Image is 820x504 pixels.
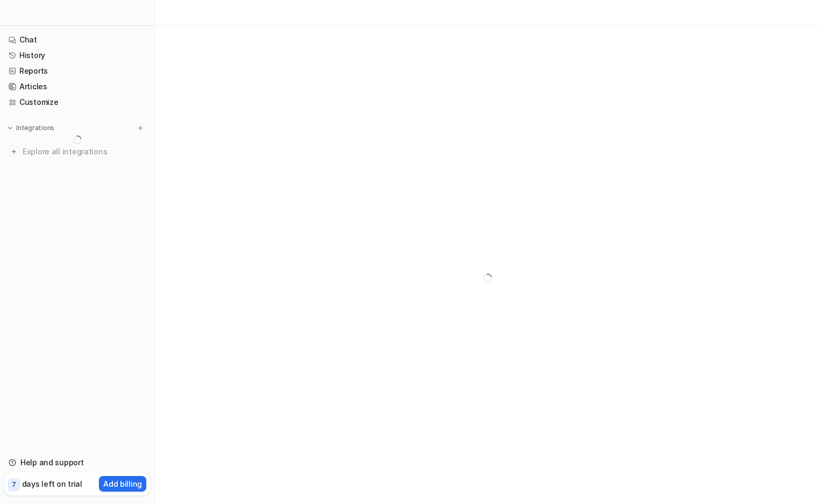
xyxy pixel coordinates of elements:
[16,124,54,132] p: Integrations
[99,476,146,492] button: Add billing
[4,144,150,159] a: Explore all integrations
[4,79,150,94] a: Articles
[9,146,19,157] img: explore all integrations
[22,478,82,489] p: days left on trial
[4,123,58,133] button: Integrations
[23,143,146,160] span: Explore all integrations
[103,478,142,489] p: Add billing
[4,32,150,47] a: Chat
[4,95,150,110] a: Customize
[6,124,14,132] img: expand menu
[4,48,150,63] a: History
[137,124,144,132] img: menu_add.svg
[4,63,150,79] a: Reports
[12,480,16,489] p: 7
[4,455,150,470] a: Help and support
